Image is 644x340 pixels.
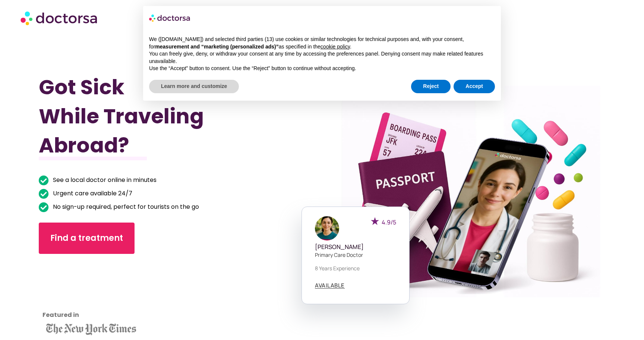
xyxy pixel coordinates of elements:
strong: measurement and “marketing (personalized ads)” [155,44,278,50]
h5: [PERSON_NAME] [315,243,396,251]
span: No sign-up required, perfect for tourists on the go [51,202,199,212]
p: You can freely give, deny, or withdraw your consent at any time by accessing the preferences pane... [149,50,495,65]
p: Use the “Accept” button to consent. Use the “Reject” button to continue without accepting. [149,65,495,72]
button: Reject [411,80,451,93]
img: logo [149,12,191,24]
button: Learn more and customize [149,80,239,93]
h1: Got Sick While Traveling Abroad? [39,73,280,160]
button: Accept [454,80,495,93]
p: Primary care doctor [315,251,396,259]
span: 4.9/5 [382,218,396,226]
strong: Featured in [42,311,79,319]
a: AVAILABLE [315,283,345,289]
p: We ([DOMAIN_NAME]) and selected third parties (13) use cookies or similar technologies for techni... [149,36,495,50]
span: Urgent care available 24/7 [51,188,132,199]
iframe: Customer reviews powered by Trustpilot [42,265,110,321]
span: Find a treatment [50,232,123,244]
p: 8 years experience [315,264,396,272]
a: Find a treatment [39,223,135,254]
span: See a local doctor online in minutes [51,175,157,185]
a: cookie policy [321,44,350,50]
